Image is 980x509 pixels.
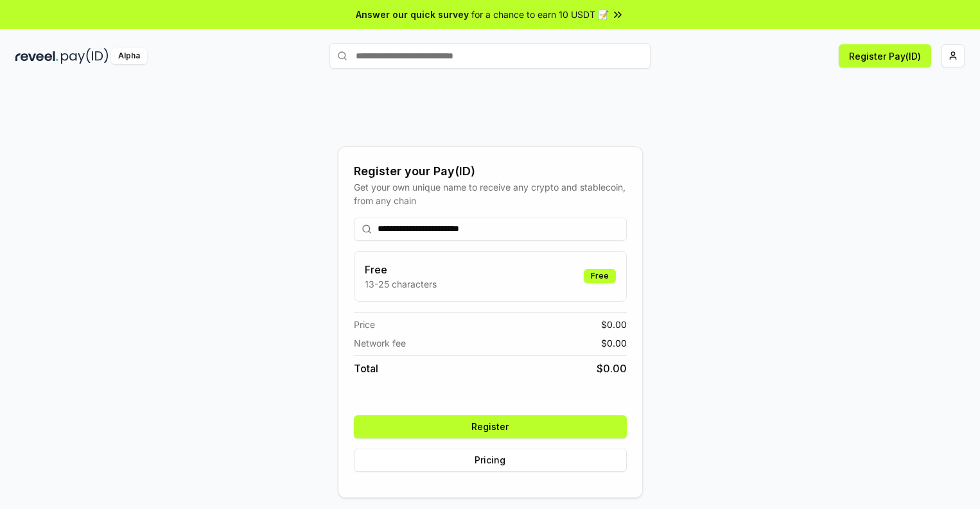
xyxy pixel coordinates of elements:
[354,361,378,376] span: Total
[354,336,406,350] span: Network fee
[61,48,109,64] img: pay_id
[356,8,469,21] span: Answer our quick survey
[354,318,375,331] span: Price
[365,277,437,291] p: 13-25 characters
[471,8,609,21] span: for a chance to earn 10 USDT 📝
[111,48,147,64] div: Alpha
[354,449,627,472] button: Pricing
[365,262,437,277] h3: Free
[354,162,627,180] div: Register your Pay(ID)
[15,48,58,64] img: reveel_dark
[597,361,627,376] span: $ 0.00
[584,269,616,283] div: Free
[354,415,627,438] button: Register
[839,44,931,67] button: Register Pay(ID)
[601,318,627,331] span: $ 0.00
[354,180,627,207] div: Get your own unique name to receive any crypto and stablecoin, from any chain
[601,336,627,350] span: $ 0.00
